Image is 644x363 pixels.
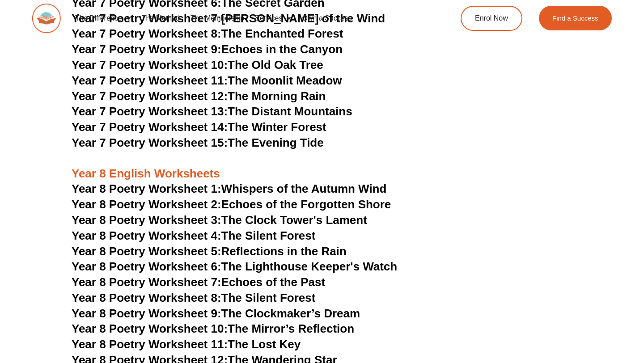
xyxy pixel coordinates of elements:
[72,213,367,227] a: Year 8 Poetry Worksheet 3:The Clock Tower's Lament
[461,6,522,31] a: Enrol Now
[72,213,221,227] span: Year 8 Poetry Worksheet 3:
[552,15,598,21] span: Find a Success
[250,8,297,29] a: Services
[72,291,315,304] a: Year 8 Poetry Worksheet 8:The Silent Forest
[72,89,326,103] a: Year 7 Poetry Worksheet 12:The Morning Rain
[475,15,508,22] span: Enrol Now
[539,6,612,30] a: Find a Success
[185,8,250,29] a: The Membership
[72,136,324,149] a: Year 7 Poetry Worksheet 15:The Evening Tide
[72,229,315,242] a: Year 8 Poetry Worksheet 4:The Silent Forest
[72,322,354,335] a: Year 8 Poetry Worksheet 10:The Mirror’s Reflection
[72,338,228,351] span: Year 8 Poetry Worksheet 11:
[72,42,221,56] span: Year 7 Poetry Worksheet 9:
[72,229,221,242] span: Year 8 Poetry Worksheet 4:
[72,182,221,195] span: Year 8 Poetry Worksheet 1:
[72,42,343,56] a: Year 7 Poetry Worksheet 9:Echoes in the Canyon
[491,262,644,363] iframe: Chat Widget
[72,307,221,320] span: Year 8 Poetry Worksheet 9:
[72,245,221,258] span: Year 8 Poetry Worksheet 5:
[72,291,221,304] span: Year 8 Poetry Worksheet 8:
[72,260,221,273] span: Year 8 Poetry Worksheet 6:
[72,260,397,273] a: Year 8 Poetry Worksheet 6:The Lighthouse Keeper's Watch
[72,182,386,195] a: Year 8 Poetry Worksheet 1:Whispers of the Autumn Wind
[72,275,325,289] a: Year 8 Poetry Worksheet 7:Echoes of the Past
[72,198,391,211] a: Year 8 Poetry Worksheet 2:Echoes of the Forgotten Shore
[72,58,323,72] a: Year 7 Poetry Worksheet 10:The Old Oak Tree
[72,151,572,181] h3: Year 8 English Worksheets
[72,120,228,134] span: Year 7 Poetry Worksheet 14:
[72,338,301,351] a: Year 8 Poetry Worksheet 11:The Lost Key
[70,8,428,29] nav: Menu
[72,198,221,211] span: Year 8 Poetry Worksheet 2:
[72,322,228,335] span: Year 8 Poetry Worksheet 10:
[72,74,342,87] a: Year 7 Poetry Worksheet 11:The Moonlit Meadow
[72,89,228,103] span: Year 7 Poetry Worksheet 12:
[72,275,221,289] span: Year 8 Poetry Worksheet 7:
[72,136,228,149] span: Year 7 Poetry Worksheet 15:
[70,8,136,29] a: The Difference
[72,105,228,118] span: Year 7 Poetry Worksheet 13:
[72,120,326,134] a: Year 7 Poetry Worksheet 14:The Winter Forest
[72,58,228,72] span: Year 7 Poetry Worksheet 10:
[72,307,360,320] a: Year 8 Poetry Worksheet 9:The Clockmaker’s Dream
[297,8,357,29] a: Own a Success
[72,74,228,87] span: Year 7 Poetry Worksheet 11:
[136,8,185,29] a: The Method
[72,105,352,118] a: Year 7 Poetry Worksheet 13:The Distant Mountains
[72,245,347,258] a: Year 8 Poetry Worksheet 5:Reflections in the Rain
